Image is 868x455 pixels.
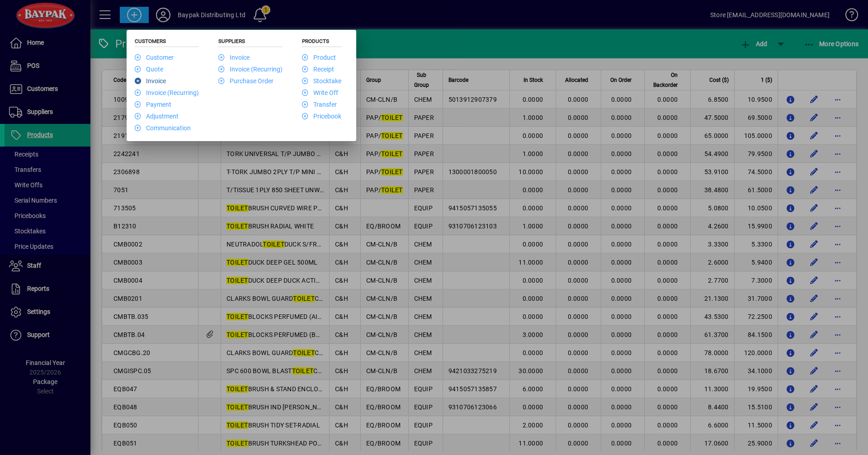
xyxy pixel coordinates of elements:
a: Pricebook [302,113,341,120]
a: Stocktake [302,77,341,85]
a: Quote [135,66,163,73]
a: Invoice [135,77,166,85]
h5: Customers [135,38,199,47]
h5: Suppliers [218,38,283,47]
a: Transfer [302,101,337,108]
a: Communication [135,124,191,132]
a: Customer [135,54,174,61]
a: Invoice [218,54,250,61]
a: Invoice (Recurring) [218,66,283,73]
a: Payment [135,101,171,108]
a: Invoice (Recurring) [135,89,199,96]
a: Write Off [302,89,338,96]
a: Product [302,54,336,61]
a: Receipt [302,66,334,73]
h5: Products [302,38,341,47]
a: Purchase Order [218,77,274,85]
a: Adjustment [135,113,179,120]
